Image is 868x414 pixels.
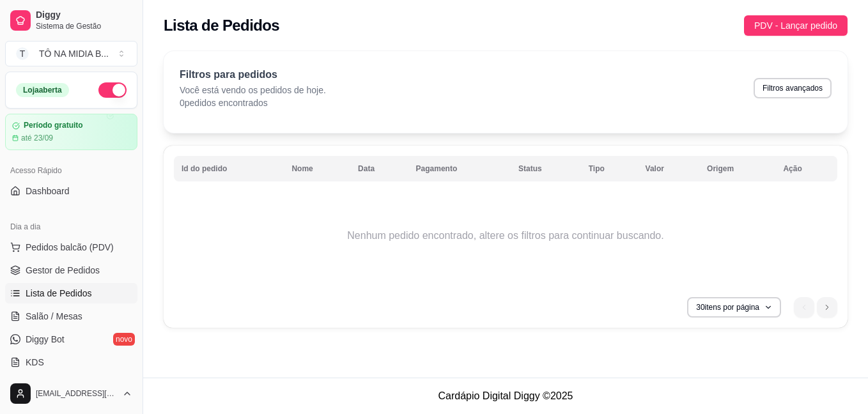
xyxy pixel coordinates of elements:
th: Pagamento [408,156,511,181]
div: Acesso Rápido [5,160,137,181]
a: Salão / Mesas [5,306,137,326]
th: Status [511,156,581,181]
button: [EMAIL_ADDRESS][DOMAIN_NAME] [5,378,137,409]
span: Gestor de Pedidos [26,264,100,277]
a: DiggySistema de Gestão [5,5,137,36]
button: Select a team [5,41,137,66]
a: Lista de Pedidos [5,283,137,303]
a: Diggy Botnovo [5,329,137,349]
button: Filtros avançados [754,78,832,98]
nav: pagination navigation [787,291,844,324]
a: KDS [5,352,137,372]
button: Alterar Status [98,82,127,98]
footer: Cardápio Digital Diggy © 2025 [143,378,868,414]
span: Pedidos balcão (PDV) [26,241,114,254]
a: Dashboard [5,181,137,201]
td: Nenhum pedido encontrado, altere os filtros para continuar buscando. [174,185,837,287]
th: Id do pedido [174,156,284,181]
th: Tipo [581,156,638,181]
a: Gestor de Pedidos [5,260,137,280]
p: 0 pedidos encontrados [180,96,326,109]
span: Salão / Mesas [26,310,82,323]
div: Dia a dia [5,217,137,237]
div: TÔ NA MIDIA B ... [39,47,109,60]
span: Dashboard [26,185,70,197]
th: Nome [284,156,350,181]
th: Valor [638,156,700,181]
li: next page button [817,297,837,318]
span: Sistema de Gestão [36,21,132,31]
button: 30itens por página [687,297,781,318]
span: T [16,47,29,60]
span: KDS [26,356,44,369]
span: PDV - Lançar pedido [754,19,837,33]
button: Pedidos balcão (PDV) [5,237,137,257]
article: até 23/09 [21,133,53,143]
span: Lista de Pedidos [26,287,92,300]
span: Diggy Bot [26,333,65,346]
th: Data [350,156,408,181]
p: Você está vendo os pedidos de hoje. [180,84,326,96]
h2: Lista de Pedidos [164,15,279,36]
p: Filtros para pedidos [180,67,326,82]
article: Período gratuito [24,121,83,130]
div: Loja aberta [16,83,69,97]
span: [EMAIL_ADDRESS][DOMAIN_NAME] [36,388,117,399]
a: Período gratuitoaté 23/09 [5,114,137,150]
button: PDV - Lançar pedido [744,15,848,36]
th: Ação [775,156,837,181]
span: Diggy [36,10,132,21]
th: Origem [699,156,775,181]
